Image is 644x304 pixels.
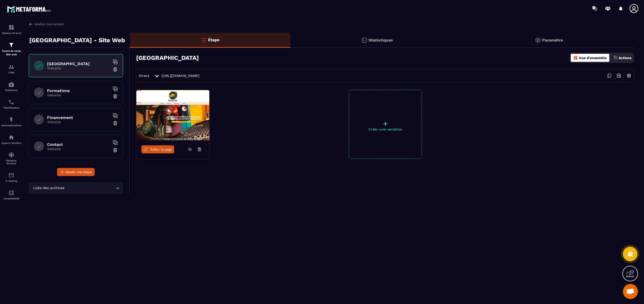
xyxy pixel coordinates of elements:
h6: Contact [47,142,110,147]
a: schedulerschedulerPlanificateur [1,95,21,113]
img: social-network [8,152,14,158]
img: trash [113,121,118,126]
p: Webinaire [1,89,21,92]
input: Search for option [65,185,115,191]
img: trash [113,148,118,153]
p: Vue d'ensemble [579,56,607,60]
a: automationsautomationsAutomatisations [1,113,21,131]
p: [GEOGRAPHIC_DATA] - Site Web [29,35,125,45]
img: stats.20deebd0.svg [361,37,367,43]
img: email [8,172,14,178]
div: Search for option [29,182,123,194]
a: formationformationTableau de bord [1,21,21,38]
p: E-mailing [1,180,21,182]
p: Comptabilité [1,197,21,200]
p: Espace membre [1,142,21,144]
a: [URL][DOMAIN_NAME] [162,74,199,78]
h3: [GEOGRAPHIC_DATA] [136,54,199,61]
img: formation [8,24,14,30]
p: Actions [619,56,631,60]
h6: [GEOGRAPHIC_DATA] [47,61,110,66]
a: automationsautomationsWebinaire [1,78,21,95]
span: Liste des archives [32,185,65,191]
p: Étape [208,37,219,42]
p: Planificateur [1,106,21,109]
p: Tableau de bord [1,32,21,34]
img: automations [8,117,14,123]
img: formation [8,42,14,48]
img: automations [8,81,14,88]
a: formationformationTunnel de vente Site web [1,38,21,60]
p: + [349,120,422,127]
img: formation [8,64,14,70]
a: emailemailE-mailing [1,168,21,186]
p: Statistiques [369,38,393,42]
img: setting-gr.5f69749f.svg [535,37,541,43]
img: scheduler [8,99,14,105]
p: Website [47,66,110,70]
p: Website [47,147,110,151]
img: dashboard-orange.40269519.svg [573,56,578,60]
a: social-networksocial-networkRéseaux Sociaux [1,148,21,168]
a: Éditer la page [141,145,174,153]
img: bars-o.4a397970.svg [201,37,207,43]
div: Ouvrir le chat [623,284,638,299]
a: formationformationCRM [1,60,21,78]
p: Automatisations [1,124,21,127]
a: accountantaccountantComptabilité [1,186,21,204]
h6: Financement [47,115,110,120]
p: Website [47,120,110,124]
img: accountant [8,190,14,196]
img: trash [113,94,118,99]
p: Tunnel de vente Site web [1,49,21,56]
img: arrow [29,22,33,26]
p: Paramètre [542,38,563,42]
img: image [136,90,209,140]
a: automationsautomationsEspace membre [1,131,21,148]
p: CRM [1,71,21,74]
span: Éditer la page [150,148,172,151]
img: trash [113,67,118,72]
img: actions.d6e523a2.png [613,56,618,60]
span: Ajouter une étape [65,169,92,175]
p: Réseaux Sociaux [1,159,21,165]
img: logo [7,5,52,14]
img: arrow-next.bcc2205e.svg [614,71,624,80]
p: Website [47,93,110,97]
span: Direct [139,74,149,78]
h6: Formations [47,88,110,93]
img: automations [8,134,14,140]
p: Créer une variation [349,127,422,131]
img: setting-w.858f3a88.svg [624,71,634,80]
button: Ajouter une étape [57,168,95,176]
a: Gestion des tunnels [29,22,64,26]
